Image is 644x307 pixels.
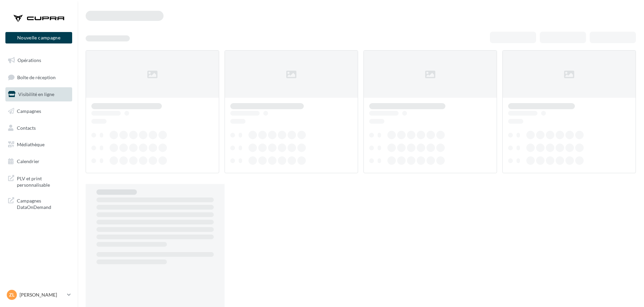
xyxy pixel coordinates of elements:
a: Calendrier [4,154,74,168]
a: Campagnes [4,104,74,118]
span: Opérations [18,57,41,63]
span: Calendrier [17,158,39,164]
a: Campagnes DataOnDemand [4,193,74,213]
a: Contacts [4,121,74,135]
span: PLV et print personnalisable [17,174,69,188]
span: Visibilité en ligne [18,91,54,97]
span: Médiathèque [17,142,45,147]
span: Zl [9,291,14,298]
span: Campagnes DataOnDemand [17,196,69,211]
a: Zl [PERSON_NAME] [5,288,72,301]
a: Visibilité en ligne [4,87,74,101]
a: PLV et print personnalisable [4,171,74,191]
a: Opérations [4,53,74,67]
a: Médiathèque [4,137,74,152]
p: [PERSON_NAME] [20,291,64,298]
a: Boîte de réception [4,70,74,85]
span: Campagnes [17,108,41,114]
button: Nouvelle campagne [5,32,72,43]
span: Boîte de réception [17,74,56,80]
span: Contacts [17,125,36,130]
